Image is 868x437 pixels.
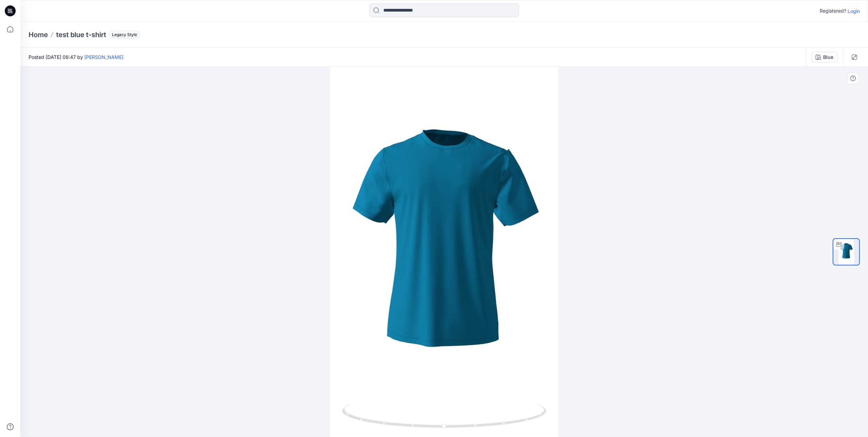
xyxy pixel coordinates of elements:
[109,31,140,39] span: Legacy Style
[106,30,140,39] button: Legacy Style
[84,54,123,60] a: [PERSON_NAME]
[820,7,846,15] p: Registered?
[811,52,838,63] button: Blue
[823,53,833,61] div: Blue
[838,239,854,265] img: turntable-31-10-2021-09:28:32
[29,53,123,61] span: Posted [DATE] 08:47 by
[848,7,860,15] p: Login
[29,30,48,39] a: Home
[56,30,106,39] p: test blue t-shirt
